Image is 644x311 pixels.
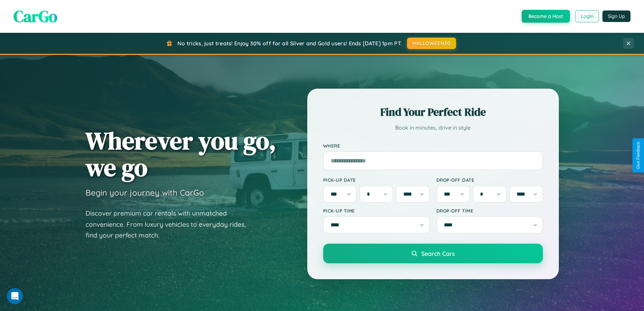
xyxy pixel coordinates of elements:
[86,127,276,181] h1: Wherever you go, we go
[323,208,430,214] label: Pick-up Time
[323,177,430,183] label: Pick-up Date
[14,5,57,27] span: CarGo
[177,40,402,47] span: No tricks, just treats! Enjoy 30% off for all Silver and Gold users! Ends [DATE] 1pm PT.
[86,187,204,198] h3: Begin your journey with CarGo
[421,250,455,257] span: Search Cars
[323,143,543,149] label: Where
[636,142,641,169] div: Give Feedback
[436,208,543,214] label: Drop-off Time
[86,208,255,241] p: Discover premium car rentals with unmatched convenience. From luxury vehicles to everyday rides, ...
[323,105,543,119] h2: Find Your Perfect Ride
[323,244,543,263] button: Search Cars
[522,10,570,23] button: Become a Host
[602,10,630,22] button: Sign Up
[7,288,23,304] iframe: Intercom live chat
[407,38,456,49] button: HALLOWEEN30
[323,123,543,133] p: Book in minutes, drive in style
[575,10,599,22] button: Login
[436,177,543,183] label: Drop-off Date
